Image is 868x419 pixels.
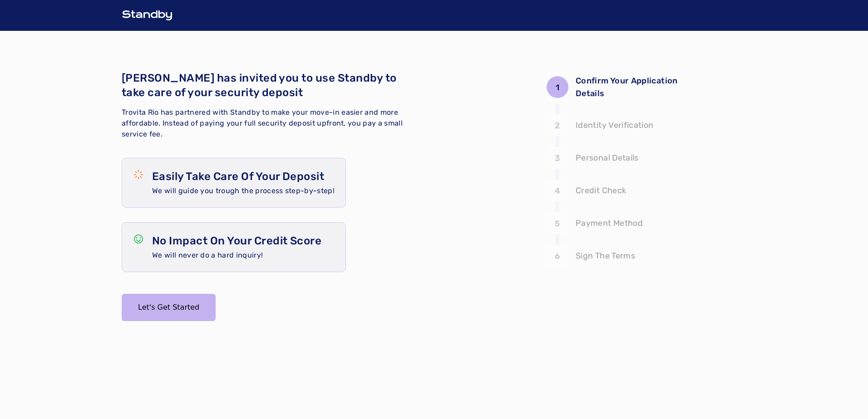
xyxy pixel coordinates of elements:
[555,119,560,132] p: 2
[122,108,403,138] span: Trovita Rio has partnered with Standby to make your move-in easier and more affordable. Instead o...
[122,294,216,321] button: Let's Get Started
[555,152,560,165] p: 3
[152,169,335,184] p: Easily Take Care Of Your Deposit
[576,119,654,132] p: Identity Verification
[576,217,643,229] p: Payment Method
[152,250,321,261] p: We will never do a hard inquiry!
[152,185,335,196] p: We will guide you trough the process step-by-step!
[576,249,635,262] p: Sign The Terms
[576,184,626,197] p: Credit Check
[576,151,639,164] p: Personal Details
[576,74,685,100] p: Confirm Your Application Details
[555,185,560,197] p: 4
[152,234,321,248] p: No Impact On Your Credit Score
[556,81,559,94] p: 1
[555,217,560,230] p: 5
[122,72,397,99] span: [PERSON_NAME] has invited you to use Standby to take care of your security deposit
[555,250,560,263] p: 6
